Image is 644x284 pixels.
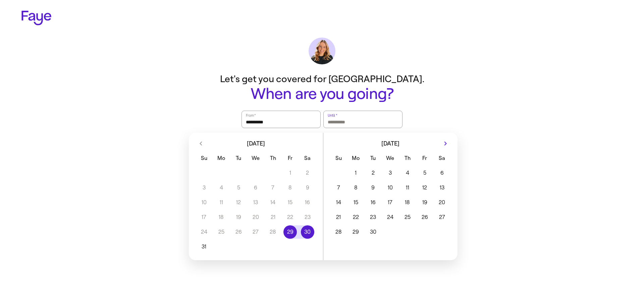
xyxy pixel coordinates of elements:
span: Friday [282,152,298,165]
h1: When are you going? [188,86,456,103]
button: 2 [364,166,381,180]
button: 30 [364,225,381,239]
p: Let's get you covered for [GEOGRAPHIC_DATA]. [188,72,456,86]
button: 17 [382,196,399,209]
span: Sunday [331,152,346,165]
button: 4 [399,166,416,180]
button: 13 [433,181,450,194]
button: 20 [433,196,450,209]
button: 7 [330,181,347,194]
button: 12 [416,181,433,194]
button: 10 [382,181,399,194]
span: Sunday [196,152,212,165]
span: Wednesday [382,152,398,165]
span: Monday [213,152,229,165]
button: 16 [364,196,381,209]
span: Tuesday [230,152,246,165]
span: Friday [417,152,433,165]
span: Wednesday [248,152,264,165]
button: 31 [196,240,213,253]
button: 11 [399,181,416,194]
button: 19 [416,196,433,209]
span: Saturday [434,152,450,165]
button: 1 [347,166,364,180]
button: 30 [299,225,316,239]
button: 15 [347,196,364,209]
span: Thursday [399,152,415,165]
button: 29 [282,225,299,239]
span: [DATE] [381,140,399,147]
button: 26 [416,211,433,224]
span: Thursday [265,152,281,165]
button: 28 [330,225,347,239]
button: 29 [347,225,364,239]
button: 5 [416,166,433,180]
button: 9 [364,181,381,194]
button: 23 [364,211,381,224]
span: Monday [348,152,364,165]
button: 27 [433,211,450,224]
button: 21 [330,211,347,224]
button: 18 [399,196,416,209]
button: 24 [382,211,399,224]
label: Until [327,112,338,119]
button: 8 [347,181,364,194]
span: Tuesday [365,152,381,165]
button: Next month [440,138,451,149]
button: 6 [433,166,450,180]
button: 14 [330,196,347,209]
button: 3 [382,166,399,180]
button: 22 [347,211,364,224]
label: From [245,112,256,119]
span: Saturday [300,152,315,165]
button: 25 [399,211,416,224]
span: [DATE] [247,140,265,147]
